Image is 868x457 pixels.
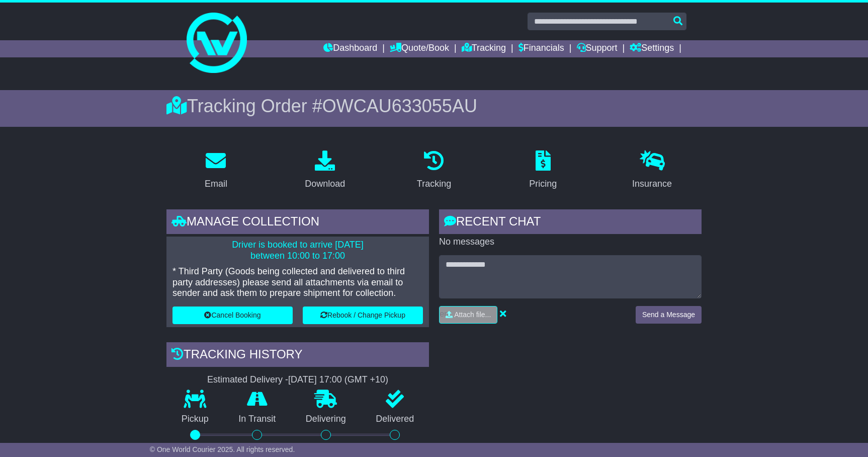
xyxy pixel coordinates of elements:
[626,147,678,194] a: Insurance
[323,40,377,57] a: Dashboard
[417,177,451,191] div: Tracking
[172,307,293,324] button: Cancel Booking
[166,374,429,386] div: Estimated Delivery -
[224,414,291,425] p: In Transit
[529,177,557,191] div: Pricing
[172,240,423,261] p: Driver is booked to arrive [DATE] between 10:00 to 17:00
[518,40,564,57] a: Financials
[172,266,423,299] p: * Third Party (Goods being collected and delivered to third party addresses) please send all atta...
[150,445,295,453] span: © One World Courier 2025. All rights reserved.
[410,147,458,194] a: Tracking
[439,237,702,248] p: No messages
[636,306,702,324] button: Send a Message
[462,40,506,57] a: Tracking
[390,40,449,57] a: Quote/Book
[439,209,702,237] div: RECENT CHAT
[361,414,429,425] p: Delivered
[632,177,672,191] div: Insurance
[523,147,563,194] a: Pricing
[288,374,388,386] div: [DATE] 17:00 (GMT +10)
[322,96,477,116] span: OWCAU633055AU
[305,177,345,191] div: Download
[303,307,423,324] button: Rebook / Change Pickup
[630,40,674,57] a: Settings
[298,147,352,194] a: Download
[166,414,224,425] p: Pickup
[577,40,618,57] a: Support
[205,177,227,191] div: Email
[198,147,234,194] a: Email
[166,95,702,117] div: Tracking Order #
[291,414,361,425] p: Delivering
[166,209,429,237] div: Manage collection
[166,342,429,369] div: Tracking history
